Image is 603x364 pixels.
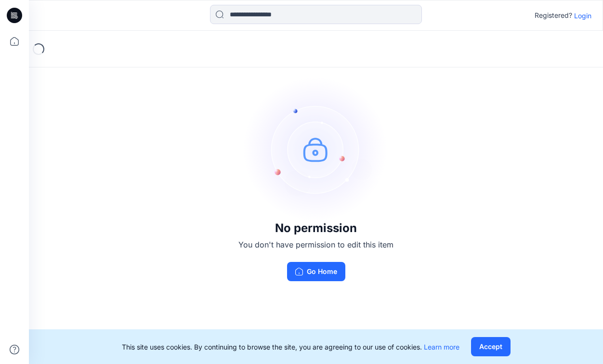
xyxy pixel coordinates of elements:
[244,77,388,221] img: no-perm.svg
[287,262,345,281] button: Go Home
[471,337,511,356] button: Accept
[122,342,459,352] p: This site uses cookies. By continuing to browse the site, you are agreeing to our use of cookies.
[574,11,591,21] p: Login
[238,239,393,250] p: You don't have permission to edit this item
[535,10,572,21] p: Registered?
[424,343,459,351] a: Learn more
[238,221,393,235] h3: No permission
